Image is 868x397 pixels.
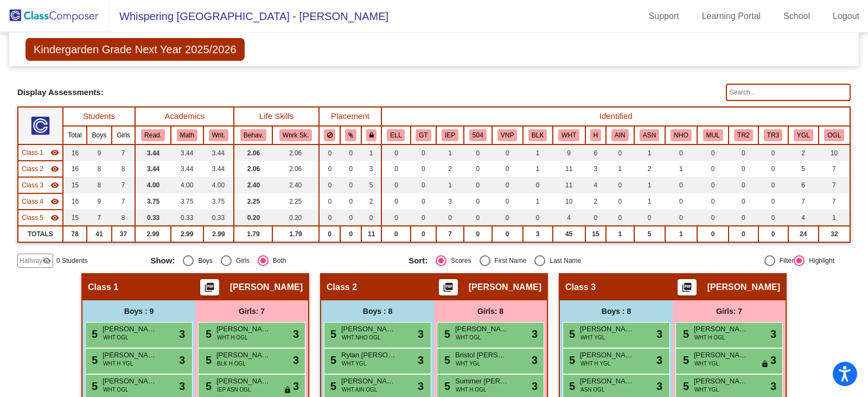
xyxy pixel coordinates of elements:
td: 0 [381,193,410,210]
td: 0 [319,144,341,161]
td: 4 [585,177,606,193]
td: 0 [634,210,665,226]
td: 45 [553,226,585,242]
td: 7 [436,226,464,242]
td: 10 [819,144,850,161]
td: 9 [87,144,112,161]
td: 1 [436,144,464,161]
div: Scores [446,256,471,266]
td: 0 [758,226,788,242]
td: 10 [553,193,585,210]
th: Placement [319,107,382,126]
td: 15 [63,177,87,193]
td: 0 [697,226,729,242]
td: 1 [606,226,634,242]
td: 11 [361,226,381,242]
td: 2.06 [234,144,272,161]
button: Print Students Details [200,279,219,295]
td: 0 [381,161,410,177]
td: 1 [819,210,850,226]
td: 0 [523,210,553,226]
td: 8 [87,161,112,177]
span: 3 [179,352,185,368]
div: Boys : 8 [321,300,434,322]
button: Work Sk. [279,129,312,141]
td: 0 [340,177,361,193]
th: Older K [819,126,850,144]
span: 3 [532,326,538,342]
button: TR2 [734,129,752,141]
td: 8 [112,210,135,226]
span: Class 4 [22,197,43,206]
span: [PERSON_NAME] [103,350,157,361]
a: Support [640,8,688,25]
td: 37 [112,226,135,242]
button: MUL [703,129,723,141]
span: 5 [442,328,450,340]
td: 2 [361,193,381,210]
td: 15 [585,226,606,242]
span: Bristol [PERSON_NAME] [455,350,509,361]
span: 5 [89,328,98,340]
td: 3.75 [135,193,171,210]
div: Boys : 8 [560,300,673,322]
td: 2.25 [272,193,318,210]
td: 78 [63,226,87,242]
a: Learning Portal [693,8,770,25]
th: English Language Learner [381,126,410,144]
td: 1 [436,177,464,193]
span: 3 [418,326,424,342]
span: WHT H OGL [217,333,247,342]
th: Students [63,107,135,126]
td: 0 [492,226,523,242]
td: 3 [585,161,606,177]
span: [PERSON_NAME] [PERSON_NAME] [694,324,748,335]
td: 0 [585,210,606,226]
td: 7 [819,193,850,210]
td: 0 [464,193,492,210]
span: [PERSON_NAME] [230,282,303,293]
button: AIN [611,129,629,141]
td: 7 [819,161,850,177]
td: 3.44 [203,144,234,161]
td: 15 [63,210,87,226]
td: 7 [112,177,135,193]
td: 2.99 [135,226,171,242]
td: 0 [319,226,341,242]
span: [PERSON_NAME] [PERSON_NAME] [216,350,271,361]
td: 3 [523,226,553,242]
div: Girls: 7 [673,300,786,322]
span: 5 [680,328,689,340]
mat-icon: picture_as_pdf [203,282,216,297]
span: 5 [566,328,575,340]
td: 0 [492,144,523,161]
button: ASN [640,129,659,141]
td: 0 [606,177,634,193]
td: 2.06 [272,144,318,161]
span: Hallway [20,256,42,266]
td: 0.33 [203,210,234,226]
td: 0.33 [171,210,203,226]
span: Class 2 [327,282,357,293]
td: TOTALS [18,226,63,242]
td: 0 [361,210,381,226]
td: 3.75 [203,193,234,210]
td: 0 [340,193,361,210]
td: 0 [464,161,492,177]
td: 0 [464,210,492,226]
button: YGL [794,129,813,141]
td: 2.06 [272,161,318,177]
span: Kindergarden Grade Next Year 2025/2026 [25,38,245,61]
td: 0 [464,144,492,161]
td: 0 [381,210,410,226]
td: Charlotte Pagels - No Class Name [18,210,63,226]
button: Read. [141,129,165,141]
span: 3 [418,352,424,368]
span: WHT YGL [580,333,605,342]
span: 3 [770,326,776,342]
span: Class 5 [22,213,43,223]
button: GT [416,129,431,141]
span: 3 [293,352,299,368]
td: 7 [87,210,112,226]
td: 11 [553,177,585,193]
